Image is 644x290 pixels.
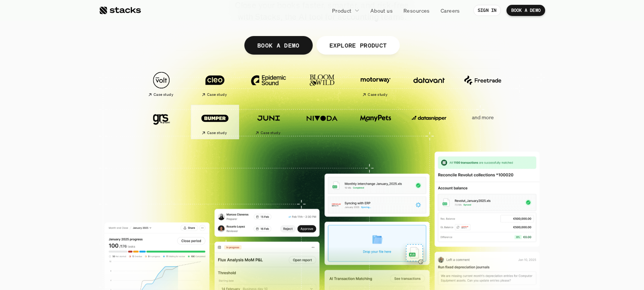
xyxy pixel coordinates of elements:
[332,7,352,14] p: Product
[403,7,430,14] p: Resources
[138,68,184,100] a: Case study
[207,131,227,135] h2: Case study
[207,92,227,97] h2: Case study
[192,68,238,100] a: Case study
[316,36,400,55] a: EXPLORE PRODUCT
[506,5,545,16] a: BOOK A DEMO
[352,68,399,100] a: Case study
[154,92,173,97] h2: Case study
[88,172,120,177] a: Privacy Policy
[370,7,393,14] p: About us
[460,114,506,121] p: and more
[329,40,387,50] p: EXPLORE PRODUCT
[473,5,501,16] a: SIGN IN
[244,36,313,55] a: BOOK A DEMO
[366,4,397,17] a: About us
[368,92,387,97] h2: Case study
[441,7,460,14] p: Careers
[192,106,238,138] a: Case study
[261,131,280,135] h2: Case study
[399,4,434,17] a: Resources
[436,4,464,17] a: Careers
[511,8,541,13] p: BOOK A DEMO
[257,40,300,50] p: BOOK A DEMO
[245,106,292,138] a: Case study
[478,8,497,13] p: SIGN IN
